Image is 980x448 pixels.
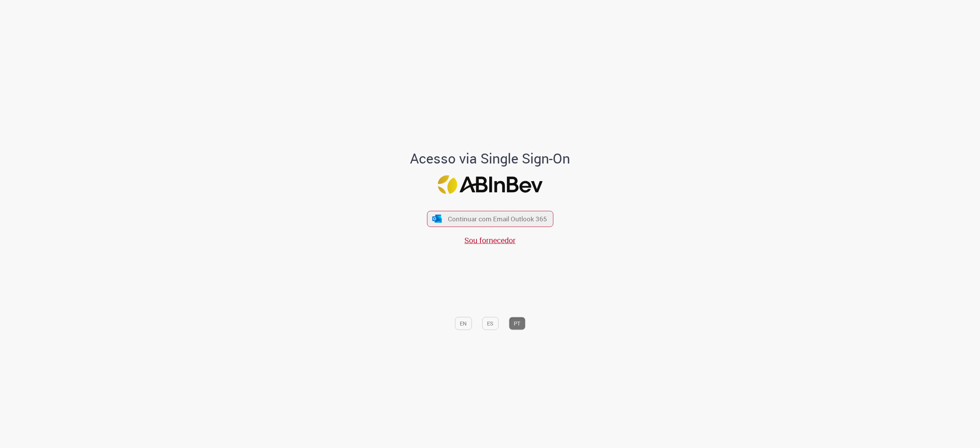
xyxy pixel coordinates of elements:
h1: Acesso via Single Sign-On [384,151,596,166]
img: Logo ABInBev [438,175,542,194]
button: ícone Azure/Microsoft 360 Continuar com Email Outlook 365 [427,211,553,227]
button: ES [482,317,498,330]
a: Sou fornecedor [464,235,516,245]
button: PT [509,317,525,330]
span: Continuar com Email Outlook 365 [448,214,547,223]
button: EN [455,317,472,330]
img: ícone Azure/Microsoft 360 [432,214,443,222]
